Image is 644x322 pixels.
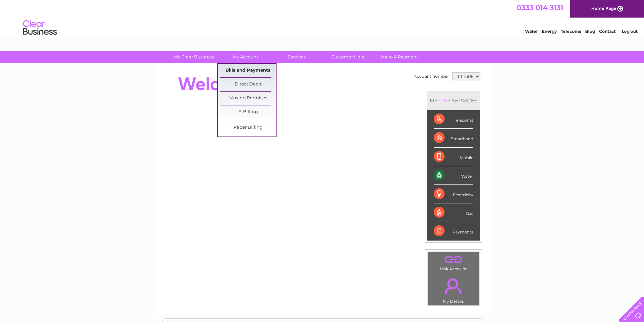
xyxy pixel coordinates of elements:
[585,29,595,34] a: Blog
[561,29,581,34] a: Telecoms
[23,18,57,38] img: logo.png
[434,129,473,147] div: Broadband
[599,29,616,34] a: Contact
[427,252,480,273] td: Link Account
[429,254,478,266] a: .
[622,29,638,34] a: Log out
[269,51,325,63] a: Services
[412,71,451,82] td: Account number
[220,78,276,91] a: Direct Debit
[542,29,557,34] a: Energy
[434,185,473,203] div: Electricity
[372,51,427,63] a: Make A Payment
[220,105,276,119] a: E-Billing
[438,97,452,104] div: LIVE
[220,92,276,105] a: Moving Premises
[525,29,538,34] a: Water
[320,51,376,63] a: Customer Help
[517,3,563,12] a: 0333 014 3131
[429,274,478,298] a: .
[166,51,222,63] a: My Clear Business
[434,110,473,129] div: Telecoms
[220,64,276,77] a: Bills and Payments
[434,166,473,185] div: Water
[434,203,473,222] div: Gas
[434,222,473,240] div: Payments
[163,4,482,33] div: Clear Business is a trading name of Verastar Limited (registered in [GEOGRAPHIC_DATA] No. 3667643...
[434,148,473,166] div: Mobile
[217,51,273,63] a: My Account
[427,273,480,306] td: My Details
[427,91,480,110] div: MY SERVICES
[220,121,276,134] a: Paper Billing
